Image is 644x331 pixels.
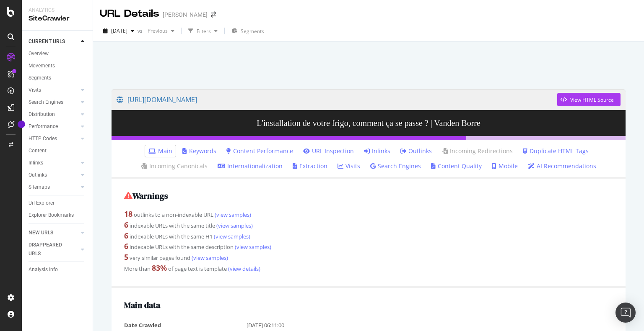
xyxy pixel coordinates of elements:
div: Url Explorer [29,199,55,208]
a: (view samples) [213,233,250,240]
a: URL Inspection [303,147,354,155]
a: Duplicate HTML Tags [523,147,589,155]
div: Content [29,146,47,155]
a: Performance [29,122,78,131]
div: Outlinks [29,171,47,180]
a: Mobile [492,162,518,170]
a: NEW URLS [29,228,78,237]
button: Segments [228,24,267,38]
strong: 83 % [152,263,167,273]
a: Search Engines [370,162,421,170]
a: Extraction [293,162,327,170]
a: DISAPPEARED URLS [29,241,78,258]
strong: 5 [124,252,128,262]
a: [URL][DOMAIN_NAME] [117,89,557,110]
span: Segments [241,28,264,35]
a: Overview [29,49,87,58]
a: Content [29,146,87,155]
div: HTTP Codes [29,134,57,143]
div: Tooltip anchor [18,121,25,128]
a: (view details) [227,265,260,272]
div: More than of page text is template [124,263,613,274]
div: outlinks to a non-indexable URL [124,209,613,220]
div: indexable URLs with the same description [124,241,613,252]
a: Visits [29,86,78,95]
div: Overview [29,49,49,58]
div: CURRENT URLS [29,37,65,46]
a: Search Engines [29,98,78,107]
a: (view samples) [190,254,228,262]
div: Sitemaps [29,183,50,192]
div: Segments [29,74,51,82]
a: Outlinks [400,147,432,155]
strong: 6 [124,220,128,230]
a: (view samples) [213,211,251,218]
a: Main [148,147,172,155]
div: SiteCrawler [29,14,86,23]
div: Explorer Bookmarks [29,211,74,220]
div: Analysis Info [29,265,58,274]
div: NEW URLS [29,228,53,237]
div: indexable URLs with the same title [124,220,613,231]
div: indexable URLs with the same H1 [124,231,613,241]
a: Sitemaps [29,183,78,192]
a: Incoming Canonicals [141,162,208,170]
a: Explorer Bookmarks [29,211,87,220]
div: Analytics [29,7,86,14]
a: Segments [29,74,87,82]
div: Open Intercom Messenger [615,303,636,323]
a: Url Explorer [29,199,87,208]
a: Distribution [29,110,78,119]
a: Analysis Info [29,265,87,274]
span: vs [138,27,144,34]
div: DISAPPEARED URLS [29,241,71,258]
a: Incoming Redirections [442,147,513,155]
a: AI Recommendations [528,162,596,170]
div: Performance [29,122,58,131]
span: Previous [144,27,168,34]
a: Internationalization [218,162,283,170]
button: Filters [185,24,221,38]
a: Visits [338,162,360,170]
a: (view samples) [234,243,271,251]
div: Inlinks [29,159,43,167]
div: Distribution [29,110,55,119]
div: Search Engines [29,98,63,107]
div: Movements [29,62,55,70]
button: [DATE] [100,24,138,38]
div: Visits [29,86,41,95]
div: URL Details [100,7,159,21]
a: HTTP Codes [29,134,78,143]
a: Inlinks [29,159,78,167]
a: (view samples) [215,222,253,229]
h3: L'installation de votre frigo, comment ça se passe ? | Vanden Borre [112,110,626,136]
strong: 6 [124,241,128,251]
span: 2025 Sep. 4th [111,27,127,34]
a: Movements [29,62,87,70]
a: Outlinks [29,171,78,180]
div: [PERSON_NAME] [163,10,208,19]
div: Filters [197,28,211,35]
a: Content Quality [431,162,482,170]
strong: 6 [124,231,128,241]
button: View HTML Source [557,93,621,106]
button: Previous [144,24,178,38]
h2: Warnings [124,191,613,200]
a: Keywords [182,147,216,155]
div: very similar pages found [124,252,613,263]
a: Content Performance [226,147,293,155]
strong: 18 [124,209,132,219]
a: CURRENT URLS [29,37,78,46]
div: View HTML Source [570,96,614,103]
h2: Main data [124,300,613,310]
a: Inlinks [364,147,390,155]
div: arrow-right-arrow-left [211,12,216,18]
